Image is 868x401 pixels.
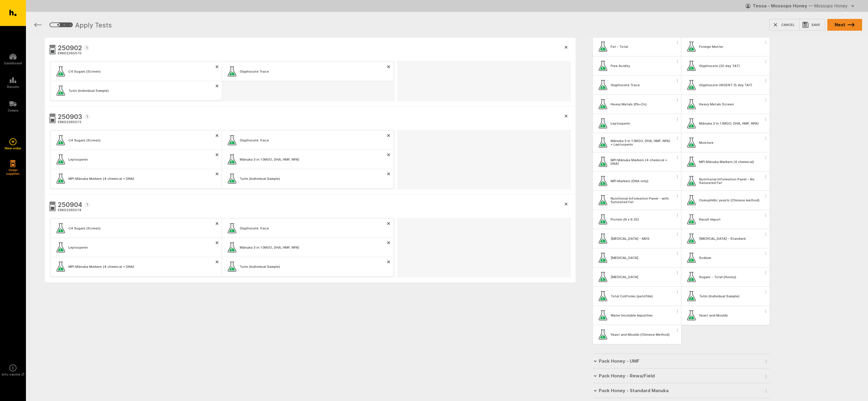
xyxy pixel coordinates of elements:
[699,64,740,68] div: Glyphosate (20 day TAT)
[611,122,630,125] div: Leptosperin
[681,76,770,94] div: Glyphosate URGENT (5 day TAT)
[808,3,847,9] span: — Mossops Honey
[593,248,681,267] div: [MEDICAL_DATA]
[611,275,638,279] div: [MEDICAL_DATA]
[611,102,647,106] div: Heavy Metals (Pb+Zn)
[593,76,681,94] div: Glyphosate Trace
[599,373,655,379] h6: Pack Honey - Rewa/Field
[799,19,825,31] button: Save
[85,202,89,207] span: 1
[681,248,770,267] div: Sodium
[7,85,19,89] h5: Results
[68,70,101,73] div: C4 Sugars (Screen)
[681,37,770,56] div: Foreign Matter
[240,246,299,249] div: Mānuka 3 in 1 (MGO, DHA, HMF, NPA)
[85,114,89,119] span: 1
[699,141,714,144] div: Moisture
[611,333,670,336] div: Yeast and Moulds (Chinese Method)
[58,120,89,125] div: ERK02265072
[681,56,770,75] div: Glyphosate (20 day TAT)
[753,3,807,9] strong: Tessa - Mossops Honey
[240,226,269,230] div: Glyphosate Trace
[75,20,112,30] h1: Apply Tests
[681,114,770,133] div: Mānuka 3 in 1 (MGO, DHA, HMF, NPA)
[699,237,746,240] div: [MEDICAL_DATA] - Standard
[593,133,681,152] div: Mānuka 3 in 1 (MGO, DHA, HMF, NPA) + Leptosperin
[240,138,269,142] div: Glyphosate Trace
[611,218,639,221] div: Protein (N x 6.25)
[593,325,681,344] div: Yeast and Moulds (Chinese Method)
[593,56,681,75] div: Free Acidity
[599,388,669,393] h6: Pack Honey - Standard Manuka
[599,358,640,364] h6: Pack Honey - UMF
[68,246,88,249] div: Leptosperin
[593,229,681,248] div: [MEDICAL_DATA] - MDS
[611,294,653,298] div: Total Coliforms (petrifilm)
[68,89,109,92] div: Tutin (Individual Sample)
[68,158,88,161] div: Leptosperin
[58,43,82,54] span: 250902
[593,210,681,229] div: Protein (N x 6.25)
[827,19,862,31] button: Next
[681,133,770,152] div: Moisture
[699,314,728,317] div: Yeast and Moulds
[593,287,681,306] div: Total Coliforms (petrifilm)
[240,265,280,268] div: Tutin (Individual Sample)
[699,177,760,185] div: Nutritional Information Panel - No Saturated Fat
[611,158,672,165] div: MPI Mānuka Markers (4 chemical + DNA)
[681,210,770,229] div: Result Import
[593,191,681,210] div: Nutritional Information Panel - with Saturated Fat
[611,83,640,87] div: Glyphosate Trace
[699,45,723,48] div: Foreign Matter
[5,146,21,150] h5: New order
[699,102,734,106] div: Heavy Metals Screen
[681,95,770,114] div: Heavy Metals Screen
[611,64,630,68] div: Free Acidity
[699,275,736,279] div: Sugars - Total (Honey)
[4,61,22,65] h5: Dashboard
[593,95,681,114] div: Heavy Metals (Pb+Zn)
[593,306,681,325] div: Water Insoluble Impurities
[699,160,754,164] div: MPI Mānuka Markers (4 chemical)
[58,112,82,123] span: 250903
[4,168,22,175] h5: Order supplies
[699,294,739,298] div: Tutin (Individual Sample)
[593,152,681,171] div: MPI Mānuka Markers (4 chemical + DNA)
[699,122,759,125] div: Mānuka 3 in 1 (MGO, DHA, HMF, NPA)
[681,306,770,325] div: Yeast and Moulds
[681,152,770,171] div: MPI Mānuka Markers (4 chemical)
[681,172,770,190] div: Nutritional Information Panel - No Saturated Fat
[68,177,134,180] div: MPI Mānuka Markers (4 chemical + DNA)
[611,197,672,204] div: Nutritional Information Panel - with Saturated Fat
[593,268,681,286] div: [MEDICAL_DATA]
[681,287,770,306] div: Tutin (Individual Sample)
[68,265,134,268] div: MPI Mānuka Markers (4 chemical + DNA)
[611,139,672,146] div: Mānuka 3 in 1 (MGO, DHA, HMF, NPA) + Leptosperin
[2,373,24,376] h5: Info centre
[593,37,681,56] div: Fat - Total
[699,198,759,202] div: Osmophillic yeasts (Chinese method)
[58,208,89,213] div: ERK02265074
[240,177,280,180] div: Tutin (Individual Sample)
[68,226,101,230] div: C4 Sugars (Screen)
[240,158,299,161] div: Mānuka 3 in 1 (MGO, DHA, HMF, NPA)
[681,191,770,210] div: Osmophillic yeasts (Chinese method)
[68,138,101,142] div: C4 Sugars (Screen)
[611,314,653,317] div: Water Insoluble Impurities
[58,200,82,211] span: 250904
[699,218,721,221] div: Result Import
[681,229,770,248] div: [MEDICAL_DATA] - Standard
[611,237,650,240] div: [MEDICAL_DATA] - MDS
[611,179,648,183] div: MPI Markers (DNA only)
[593,114,681,133] div: Leptosperin
[699,256,711,260] div: Sodium
[84,45,89,50] span: 1
[611,45,628,48] div: Fat - Total
[746,1,856,11] button: Tessa - Mossops Honey — Mossops Honey
[769,19,800,31] button: Cancel
[699,83,752,87] div: Glyphosate URGENT (5 day TAT)
[58,51,89,56] div: ERK02265070
[611,256,638,260] div: [MEDICAL_DATA]
[593,172,681,190] div: MPI Markers (DNA only)
[8,109,19,112] h5: Orders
